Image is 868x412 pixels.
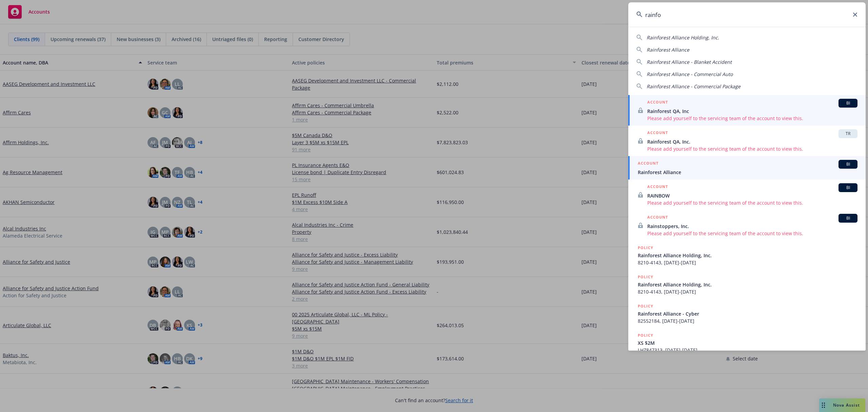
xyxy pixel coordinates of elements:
span: TR [841,131,855,137]
h5: ACCOUNT [647,99,668,107]
a: POLICYRainforest Alliance Holding, Inc.8210-4143, [DATE]-[DATE] [628,270,866,299]
span: Rainforest Alliance - Commercial Auto [647,71,733,77]
h5: POLICY [638,244,653,251]
a: ACCOUNTBIRAINBOWPlease add yourself to the servicing team of the account to view this. [628,180,866,210]
span: BI [841,185,855,191]
h5: ACCOUNT [638,160,658,168]
span: Rainforest Alliance Holding, Inc. [638,252,857,259]
a: ACCOUNTTRRainforest QA, Inc.Please add yourself to the servicing team of the account to view this. [628,126,866,156]
a: ACCOUNTBIRainstoppers, Inc.Please add yourself to the servicing team of the account to view this. [628,210,866,241]
h5: POLICY [638,303,653,310]
span: Rainforest Alliance - Cyber [638,310,857,317]
a: ACCOUNTBIRainforest Alliance [628,156,866,180]
span: BI [841,100,855,106]
span: 8210-4143, [DATE]-[DATE] [638,259,857,266]
span: BI [841,161,855,167]
span: Rainstoppers, Inc. [647,223,857,230]
span: 82552184, [DATE]-[DATE] [638,317,857,324]
h5: ACCOUNT [647,214,668,222]
a: POLICYRainforest Alliance - Cyber82552184, [DATE]-[DATE] [628,299,866,328]
h5: ACCOUNT [647,183,668,191]
a: ACCOUNTBIRainforest QA, IncPlease add yourself to the servicing team of the account to view this. [628,95,866,126]
span: XS $2M [638,339,857,347]
span: 8210-4143, [DATE]-[DATE] [638,288,857,295]
h5: POLICY [638,332,653,339]
span: Rainforest Alliance [647,46,689,53]
input: Search... [628,2,866,27]
span: Rainforest Alliance Holding, Inc. [647,34,719,41]
span: Please add yourself to the servicing team of the account to view this. [647,115,857,122]
span: Please add yourself to the servicing team of the account to view this. [647,199,857,206]
span: Please add yourself to the servicing team of the account to view this. [647,230,857,237]
h5: POLICY [638,274,653,280]
span: RAINBOW [647,192,857,199]
span: Rainforest Alliance - Blanket Accident [647,59,732,65]
span: Rainforest Alliance [638,169,857,176]
span: Please add yourself to the servicing team of the account to view this. [647,145,857,152]
span: Rainforest Alliance - Commercial Package [647,83,741,90]
a: POLICYXS $2MLHZ847313, [DATE]-[DATE] [628,328,866,357]
span: BI [841,215,855,221]
h5: ACCOUNT [647,129,668,137]
span: Rainforest Alliance Holding, Inc. [638,281,857,288]
span: LHZ847313, [DATE]-[DATE] [638,347,857,354]
span: Rainforest QA, Inc [647,108,857,115]
span: Rainforest QA, Inc. [647,138,857,145]
a: POLICYRainforest Alliance Holding, Inc.8210-4143, [DATE]-[DATE] [628,241,866,270]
